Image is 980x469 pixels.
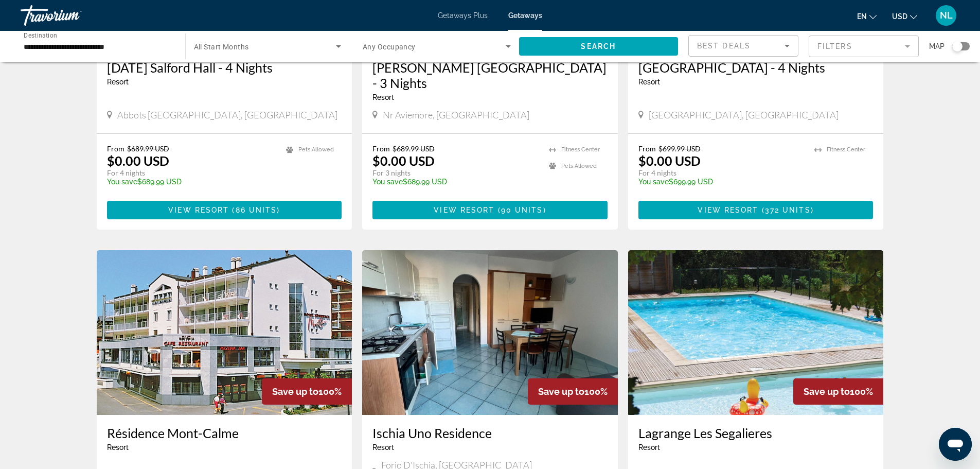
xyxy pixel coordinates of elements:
button: View Resort(90 units) [372,201,608,219]
span: From [638,144,656,153]
p: $0.00 USD [638,153,701,168]
span: Resort [107,443,129,451]
span: All Start Months [194,43,249,51]
button: User Menu [933,5,959,26]
span: ( ) [759,206,814,214]
button: View Resort(86 units) [107,201,342,219]
span: Best Deals [697,42,751,50]
span: 90 units [501,206,543,214]
span: You save [638,178,669,186]
span: Destination [24,31,57,39]
button: Change language [857,9,877,24]
p: $0.00 USD [372,153,435,168]
span: $699.99 USD [658,144,701,153]
span: Pets Allowed [561,163,597,169]
a: Résidence Mont-Calme [107,425,342,441]
p: $0.00 USD [107,153,169,168]
img: 2256I01X.jpg [362,250,618,415]
p: For 4 nights [638,168,805,178]
a: Getaways Plus [438,11,488,20]
img: RT93O01X.jpg [628,250,884,415]
span: Fitness Center [561,146,600,153]
a: [PERSON_NAME] [GEOGRAPHIC_DATA] - 3 Nights [372,60,608,91]
button: Search [519,37,679,56]
span: ( ) [229,206,280,214]
span: View Resort [434,206,494,214]
span: Fitness Center [827,146,865,153]
a: Ischia Uno Residence [372,425,608,441]
span: NL [940,10,953,21]
span: Map [929,39,945,54]
div: 100% [793,378,883,405]
button: Change currency [892,9,917,24]
button: Filter [809,35,919,58]
span: Save up to [804,386,850,397]
span: You save [372,178,403,186]
span: 372 units [765,206,811,214]
span: $689.99 USD [127,144,169,153]
span: 86 units [236,206,277,214]
span: Resort [638,443,660,451]
a: [GEOGRAPHIC_DATA] - 4 Nights [638,60,874,75]
span: ( ) [494,206,546,214]
p: For 4 nights [107,168,276,178]
span: Resort [372,93,394,101]
span: Nr Aviemore, [GEOGRAPHIC_DATA] [383,109,529,120]
p: $689.99 USD [107,178,276,186]
span: [GEOGRAPHIC_DATA], [GEOGRAPHIC_DATA] [649,109,839,120]
span: Save up to [538,386,584,397]
iframe: Кнопка запуска окна обмена сообщениями [939,428,972,461]
a: Lagrange Les Segalieres [638,425,874,441]
a: [DATE] Salford Hall - 4 Nights [107,60,342,75]
span: $689.99 USD [393,144,435,153]
span: Pets Allowed [298,146,334,153]
p: For 3 nights [372,168,539,178]
a: Travorium [21,2,123,29]
span: USD [892,12,907,21]
span: Abbots [GEOGRAPHIC_DATA], [GEOGRAPHIC_DATA] [117,109,337,120]
span: View Resort [168,206,229,214]
p: $699.99 USD [638,178,805,186]
span: Any Occupancy [363,43,416,51]
span: You save [107,178,137,186]
span: Search [581,42,616,50]
span: en [857,12,867,21]
span: Save up to [272,386,318,397]
span: From [107,144,124,153]
div: 100% [528,378,618,405]
span: Resort [107,78,129,86]
span: Resort [638,78,660,86]
a: Getaways [508,11,542,20]
img: 3466E01X.jpg [97,250,352,415]
div: 100% [262,378,352,405]
mat-select: Sort by [697,40,790,52]
span: View Resort [698,206,758,214]
span: From [372,144,390,153]
p: $689.99 USD [372,178,539,186]
button: View Resort(372 units) [638,201,874,219]
span: Resort [372,443,394,451]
